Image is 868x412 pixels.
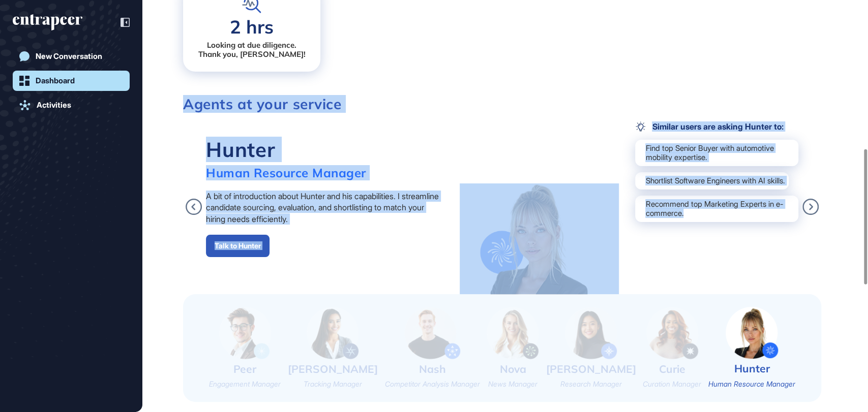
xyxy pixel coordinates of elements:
[230,16,274,38] div: 2 hrs
[635,140,798,166] div: Find top Senior Buyer with automotive mobility expertise.
[307,307,358,359] img: tracy-small.png
[304,379,362,389] div: Tracking Manager
[36,52,102,61] div: New Conversation
[419,362,446,376] div: Nash
[13,95,130,115] a: Activities
[13,14,82,30] div: entrapeer-logo
[404,307,460,359] img: nash-small.png
[13,46,130,67] a: New Conversation
[206,137,366,162] div: Hunter
[37,101,71,110] div: Activities
[565,307,617,359] img: reese-small.png
[288,362,378,376] div: [PERSON_NAME]
[659,362,685,376] div: Curie
[195,41,308,59] div: Looking at due diligence. Thank you, [PERSON_NAME]!
[643,379,701,389] div: Curation Manager
[385,379,480,389] div: Competitor Analysis Manager
[209,379,281,389] div: Engagement Manager
[635,121,783,132] div: Similar users are asking Hunter to:
[206,191,443,225] div: A bit of introduction about Hunter and his capabilities. I streamline candidate sourcing, evaluat...
[646,307,698,359] img: curie-small.png
[635,172,789,189] div: Shortlist Software Engineers with AI skills.
[499,362,526,376] div: Nova
[487,307,538,359] img: nova-small.png
[219,307,271,359] img: peer-small.png
[206,235,270,257] a: Talk to Hunter
[206,165,366,180] div: Human Resource Manager
[635,196,798,222] div: Recommend top Marketing Experts in e-commerce.
[726,307,778,359] img: hunter-small.png
[36,76,75,85] div: Dashboard
[460,183,619,294] img: hunter-big.png
[183,97,821,111] h3: Agents at your service
[734,361,769,376] div: Hunter
[488,379,537,389] div: News Manager
[546,362,636,376] div: [PERSON_NAME]
[233,362,256,376] div: Peer
[708,379,795,389] div: Human Resource Manager
[13,71,130,91] a: Dashboard
[560,379,621,389] div: Research Manager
